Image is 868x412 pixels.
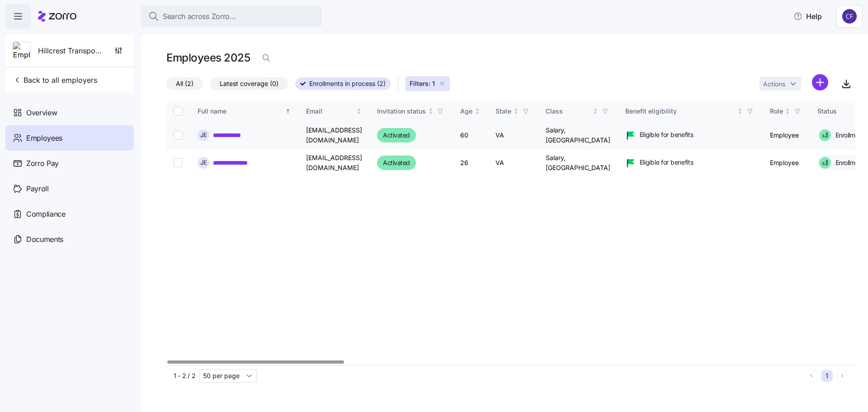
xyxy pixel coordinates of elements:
input: Select record 2 [174,158,183,167]
span: Filters: 1 [410,79,435,88]
td: Employee [763,122,810,149]
h1: Employees 2025 [166,51,250,65]
span: All (2) [176,78,193,90]
td: 60 [453,122,488,149]
div: Not sorted [784,108,791,114]
span: Overview [26,107,57,118]
div: Not sorted [474,108,481,114]
td: Salary, [GEOGRAPHIC_DATA] [538,122,618,149]
img: 7d4a9558da78dc7654dde66b79f71a2e [842,9,857,24]
span: Latest coverage (0) [220,78,278,90]
span: J E [200,132,207,138]
div: Age [460,106,472,116]
button: Back to all employers [9,71,101,89]
div: Benefit eligibility [625,106,736,116]
button: Filters: 1 [406,76,450,91]
input: Select all records [174,107,183,116]
span: Activated [383,157,410,168]
div: Sorted ascending [285,108,291,114]
span: Actions [763,81,785,87]
td: [EMAIL_ADDRESS][DOMAIN_NAME] [299,149,370,177]
a: Compliance [5,201,134,227]
input: Select record 1 [174,131,183,140]
button: Help [786,7,829,25]
div: Role [770,106,783,116]
span: Eligible for benefits [640,130,693,139]
span: Employees [26,133,62,144]
svg: add icon [812,74,828,90]
div: Not sorted [356,108,362,114]
th: Invitation statusNot sorted [370,101,453,122]
button: Actions [759,77,801,90]
span: Enrollments in process (2) [309,78,386,90]
th: EmailNot sorted [299,101,370,122]
div: Not sorted [592,108,599,114]
a: Payroll [5,176,134,201]
a: Overview [5,100,134,125]
a: Documents [5,227,134,252]
a: Employees [5,125,134,151]
span: 1 - 2 / 2 [174,371,195,380]
td: VA [488,149,538,177]
th: AgeNot sorted [453,101,488,122]
div: Full name [198,106,283,116]
span: Eligible for benefits [640,158,693,167]
div: Class [546,106,591,116]
img: Employer logo [13,42,30,60]
div: Email [306,106,354,116]
td: VA [488,122,538,149]
span: Hillcrest Transportation Inc. [38,45,103,57]
th: RoleNot sorted [763,101,810,122]
td: Salary, [GEOGRAPHIC_DATA] [538,149,618,177]
a: Zorro Pay [5,151,134,176]
span: Help [793,11,822,22]
span: Search across Zorro... [163,11,236,22]
button: Next page [836,370,848,382]
div: Not sorted [513,108,519,114]
div: Not sorted [737,108,743,114]
th: ClassNot sorted [538,101,618,122]
th: StateNot sorted [488,101,538,122]
td: [EMAIL_ADDRESS][DOMAIN_NAME] [299,122,370,149]
span: Activated [383,130,410,141]
div: Invitation status [377,106,426,116]
td: Employee [763,149,810,177]
span: Documents [26,234,63,245]
th: Full nameSorted ascending [190,101,299,122]
span: J E [200,160,207,166]
span: Back to all employers [13,75,97,85]
div: Not sorted [428,108,434,114]
button: Previous page [806,370,817,382]
div: State [495,106,511,116]
span: Payroll [26,183,49,194]
span: Compliance [26,208,66,220]
span: Zorro Pay [26,158,59,169]
td: 26 [453,149,488,177]
th: Benefit eligibilityNot sorted [618,101,763,122]
button: Search across Zorro... [141,5,322,27]
button: 1 [821,370,833,382]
